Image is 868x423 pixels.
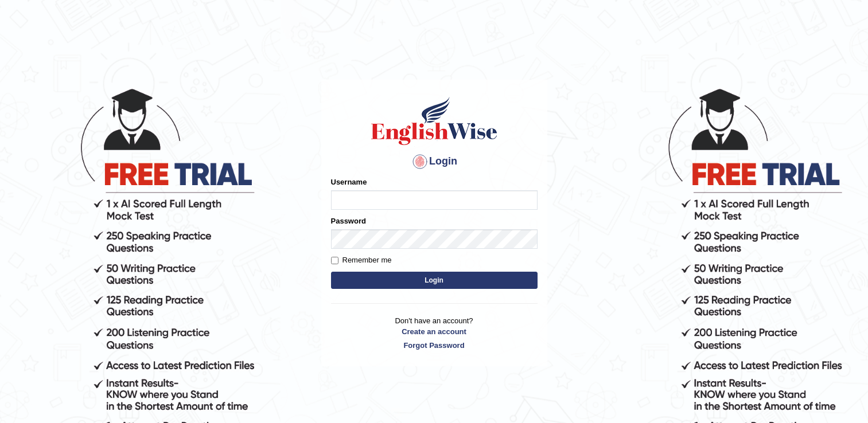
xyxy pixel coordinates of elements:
a: Forgot Password [331,340,538,351]
img: Logo of English Wise sign in for intelligent practice with AI [369,95,500,147]
input: Remember me [331,257,338,264]
label: Password [331,216,366,226]
label: Remember me [331,254,392,266]
a: Create an account [331,326,538,337]
label: Username [331,177,367,187]
button: Login [331,272,538,289]
h4: Login [331,152,538,171]
p: Don't have an account? [331,315,538,351]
